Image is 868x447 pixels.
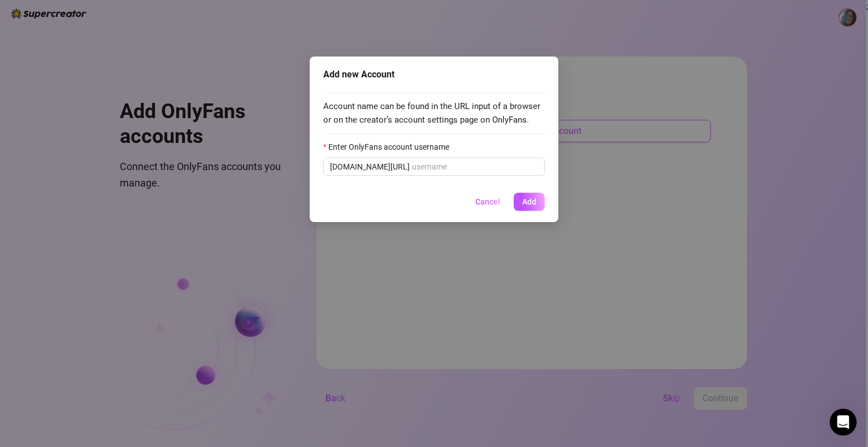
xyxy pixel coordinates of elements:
span: Cancel [475,197,500,206]
iframe: Intercom live chat [830,409,857,436]
label: Enter OnlyFans account username [323,141,457,153]
span: [DOMAIN_NAME][URL] [330,160,410,173]
span: Add [522,197,536,206]
button: Cancel [466,193,509,211]
input: Enter OnlyFans account username [412,160,538,173]
button: Add [514,193,545,211]
div: Add new Account [323,68,545,81]
span: Account name can be found in the URL input of a browser or on the creator’s account settings page... [323,100,545,127]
